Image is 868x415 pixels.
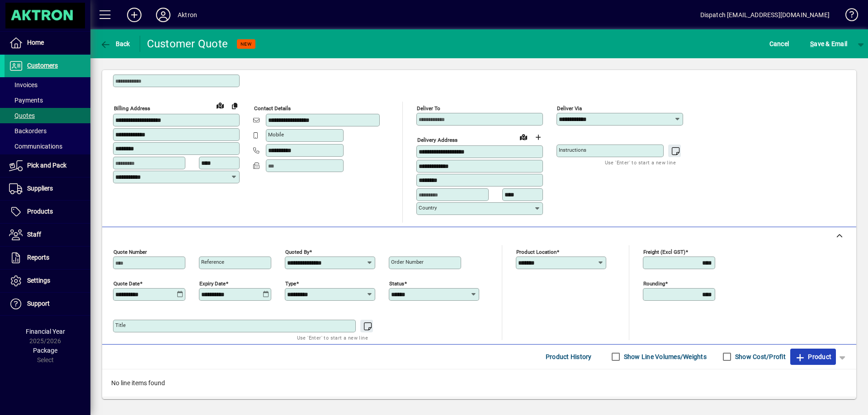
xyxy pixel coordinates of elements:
mat-label: Mobile [268,131,284,138]
div: Customer Quote [147,37,228,51]
span: Staff [27,231,41,238]
a: Support [5,293,90,315]
app-page-header-button: Back [90,36,140,52]
span: Product History [546,350,592,364]
mat-label: Quoted by [285,248,309,255]
span: Support [27,300,50,307]
span: ave & Email [810,37,847,51]
button: Profile [149,7,178,23]
mat-label: Rounding [643,280,665,286]
mat-label: Deliver To [417,105,440,112]
span: Product [795,350,831,364]
a: Knowledge Base [839,2,857,31]
span: Financial Year [26,328,65,335]
span: S [810,40,814,47]
a: View on map [516,130,531,144]
mat-label: Freight (excl GST) [643,248,685,255]
span: Quotes [9,112,35,119]
a: Staff [5,224,90,246]
a: Pick and Pack [5,154,90,177]
mat-label: Expiry date [199,280,226,286]
label: Show Cost/Profit [733,352,786,361]
span: Back [100,40,130,47]
span: Reports [27,254,49,261]
mat-label: Product location [516,248,557,255]
a: Products [5,201,90,223]
button: Cancel [767,36,792,52]
div: No line items found [102,369,856,397]
a: Backorders [5,123,90,139]
mat-label: Country [419,205,437,211]
span: Home [27,39,44,46]
button: Choose address [531,130,545,145]
span: Pick and Pack [27,162,66,169]
span: Customers [27,62,58,69]
button: Add [120,7,149,23]
mat-label: Order number [391,259,424,265]
mat-label: Instructions [559,147,586,153]
a: Quotes [5,108,90,123]
button: Product [790,349,836,365]
label: Show Line Volumes/Weights [622,352,707,361]
mat-label: Type [285,280,296,286]
a: Reports [5,247,90,269]
button: Save & Email [806,36,852,52]
mat-hint: Use 'Enter' to start a new line [605,157,676,168]
a: View on map [213,98,227,112]
a: Settings [5,270,90,292]
span: Products [27,208,53,215]
mat-label: Status [389,280,404,286]
span: Package [33,347,57,354]
a: Invoices [5,77,90,93]
span: Suppliers [27,185,53,192]
mat-label: Reference [201,259,224,265]
span: Communications [9,143,62,150]
mat-label: Deliver via [557,105,582,112]
button: Copy to Delivery address [227,98,242,113]
button: Back [98,36,132,52]
mat-label: Quote date [113,280,140,286]
span: Payments [9,97,43,104]
a: Communications [5,139,90,154]
div: Dispatch [EMAIL_ADDRESS][DOMAIN_NAME] [700,8,830,22]
mat-label: Title [115,322,126,328]
button: Product History [542,349,595,365]
span: NEW [241,41,252,47]
span: Backorders [9,127,47,135]
span: Invoices [9,81,38,89]
div: Aktron [178,8,197,22]
a: Payments [5,93,90,108]
span: Cancel [769,37,789,51]
mat-label: Quote number [113,248,147,255]
span: Settings [27,277,50,284]
a: Home [5,32,90,54]
a: Suppliers [5,177,90,200]
mat-hint: Use 'Enter' to start a new line [297,332,368,343]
